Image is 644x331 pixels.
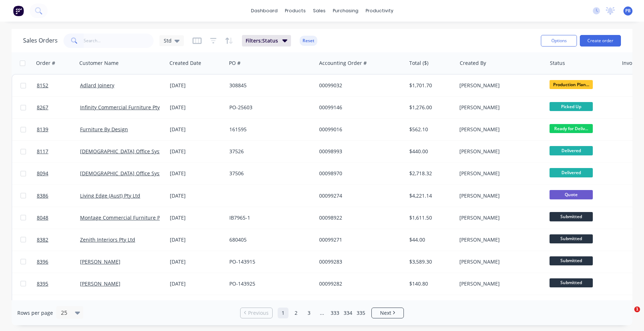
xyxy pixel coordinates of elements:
div: [DATE] [170,280,224,287]
div: PO # [229,59,241,67]
div: [PERSON_NAME] [459,170,539,177]
a: 8117 [37,141,80,162]
a: Page 1 is your current page [278,308,288,318]
span: Rows per page [17,309,53,317]
div: [PERSON_NAME] [459,148,539,155]
span: Ready for Deliv... [550,124,593,133]
div: PO-143925 [229,280,309,287]
div: 37526 [229,148,309,155]
div: productivity [362,5,397,16]
a: 8386 [37,185,80,207]
button: Create order [580,35,621,47]
div: Total ($) [409,59,428,67]
a: dashboard [247,5,281,16]
a: 8382 [37,229,80,251]
div: $2,718.32 [409,170,451,177]
div: $3,589.30 [409,258,451,265]
div: [DATE] [170,170,224,177]
div: 00099282 [319,280,399,287]
a: Adlard Joinery [80,82,114,89]
h1: Sales Orders [23,37,58,44]
div: Customer Name [79,59,119,67]
span: Submitted [550,234,593,243]
div: Status [550,59,565,67]
div: 00099032 [319,82,399,89]
a: Zenith Interiors Pty Ltd [80,236,135,243]
a: Furniture By Design [80,126,128,133]
div: [DATE] [170,104,224,111]
a: Infinity Commercial Furniture Pty Ltd [80,104,169,111]
div: Accounting Order # [319,59,367,67]
a: Page 333 [330,308,340,318]
div: $1,276.00 [409,104,451,111]
div: Created Date [169,59,201,67]
span: 8267 [37,104,48,111]
a: 8048 [37,207,80,229]
a: Page 2 [291,308,301,318]
div: Created By [460,59,486,67]
div: sales [309,5,329,16]
span: 8117 [37,148,48,155]
span: 1 [634,306,640,312]
div: $4,221.14 [409,192,451,199]
span: PB [625,8,631,14]
div: [DATE] [170,192,224,199]
a: Montage Commercial Furniture Pty Ltd [80,214,173,221]
div: 00099016 [319,126,399,133]
span: Submitted [550,278,593,287]
div: 37506 [229,170,309,177]
div: 00099274 [319,192,399,199]
button: Reset [300,36,317,46]
div: [DATE] [170,82,224,89]
a: Page 334 [343,308,353,318]
span: 8094 [37,170,48,177]
iframe: Intercom live chat [619,306,637,324]
div: $1,611.50 [409,214,451,221]
div: Order # [36,59,55,67]
div: [PERSON_NAME] [459,258,539,265]
a: [PERSON_NAME] [80,280,120,287]
span: 8395 [37,280,48,287]
div: [DATE] [170,258,224,265]
img: Factory [13,5,24,16]
div: 680405 [229,236,309,243]
a: [DEMOGRAPHIC_DATA] Office Systems [80,170,171,177]
ul: Pagination [237,308,407,318]
div: $562.10 [409,126,451,133]
a: Living Edge (Aust) Pty Ltd [80,192,140,199]
div: [DATE] [170,126,224,133]
button: Filters:Status [242,35,291,47]
span: 8048 [37,214,48,221]
a: 8267 [37,97,80,118]
div: products [281,5,309,16]
a: [DEMOGRAPHIC_DATA] Office Systems [80,148,171,155]
div: [PERSON_NAME] [459,214,539,221]
div: [PERSON_NAME] [459,280,539,287]
div: [PERSON_NAME] [459,104,539,111]
div: $440.00 [409,148,451,155]
a: Page 335 [356,308,366,318]
input: Search... [84,34,154,48]
span: Submitted [550,212,593,221]
a: Previous page [241,309,272,317]
div: [PERSON_NAME] [459,126,539,133]
div: 308845 [229,82,309,89]
div: [DATE] [170,148,224,155]
div: $44.00 [409,236,451,243]
div: PO-143915 [229,258,309,265]
a: 8152 [37,75,80,96]
a: Page 3 [304,308,314,318]
div: [DATE] [170,236,224,243]
a: 8094 [37,163,80,184]
span: 8396 [37,258,48,265]
div: 00098922 [319,214,399,221]
a: 8139 [37,119,80,140]
span: Delivered [550,146,593,155]
span: Submitted [550,256,593,265]
div: [PERSON_NAME] [459,82,539,89]
span: Picked Up [550,102,593,111]
div: [PERSON_NAME] [459,236,539,243]
span: 8386 [37,192,48,199]
div: 00098970 [319,170,399,177]
span: Std [164,37,172,44]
